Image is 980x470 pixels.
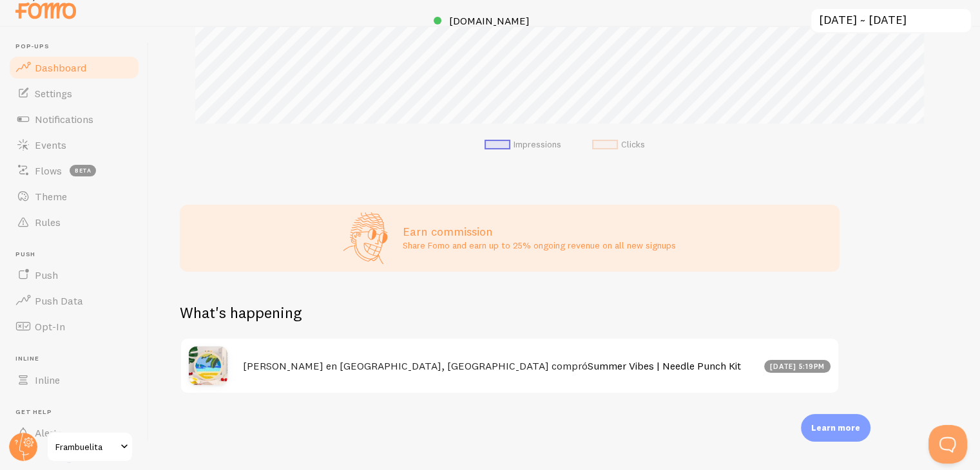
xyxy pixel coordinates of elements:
span: Events [35,138,66,151]
span: Rules [35,216,61,229]
span: Dashboard [35,61,86,74]
span: Flows [35,164,62,177]
input: Select Date Range [810,8,972,34]
h4: [PERSON_NAME] en [GEOGRAPHIC_DATA], [GEOGRAPHIC_DATA] compró [243,359,756,373]
span: Frambuelita [55,439,117,455]
span: Notifications [35,113,93,126]
a: Inline [8,367,140,393]
span: Pop-ups [15,42,140,51]
span: Theme [35,190,67,203]
a: Events [8,132,140,158]
span: Push [35,268,58,281]
a: Settings [8,80,140,106]
span: Inline [35,373,60,386]
span: Get Help [15,408,140,417]
div: [DATE] 5:19pm [764,360,831,373]
span: Inline [15,355,140,363]
iframe: Help Scout Beacon - Open [928,425,967,464]
a: Push Data [8,288,140,314]
a: Frambuelita [46,431,133,462]
span: Alerts [35,426,62,439]
h3: Earn commission [403,224,676,239]
a: Notifications [8,106,140,132]
a: Flows beta [8,158,140,183]
span: Push [15,250,140,259]
span: Push Data [35,294,83,307]
a: Opt-In [8,314,140,339]
h2: What's happening [180,303,302,323]
span: beta [70,165,96,176]
a: Rules [8,209,140,235]
a: Push [8,262,140,288]
a: Summer Vibes | Needle Punch Kit [588,359,741,372]
a: Alerts [8,420,140,446]
div: Learn more [801,414,870,442]
span: Settings [35,87,72,100]
li: Impressions [485,139,561,151]
span: Opt-In [35,320,65,333]
p: Learn more [811,422,860,434]
a: Theme [8,183,140,209]
p: Share Fomo and earn up to 25% ongoing revenue on all new signups [403,239,676,252]
a: Dashboard [8,55,140,80]
li: Clicks [592,139,645,151]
